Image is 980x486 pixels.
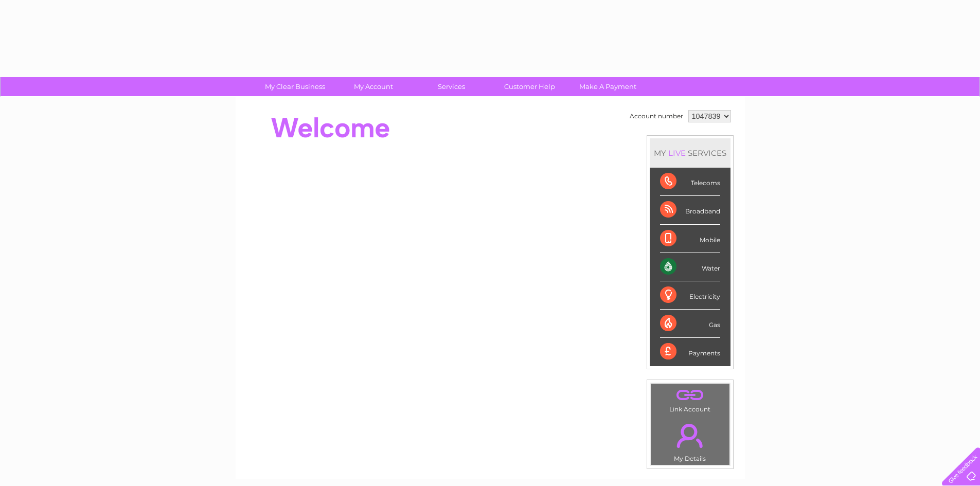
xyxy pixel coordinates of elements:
[565,77,650,96] a: Make A Payment
[660,310,720,338] div: Gas
[653,418,727,454] a: .
[253,77,337,96] a: My Clear Business
[666,148,688,158] div: LIVE
[660,281,720,310] div: Electricity
[650,138,730,168] div: MY SERVICES
[331,77,416,96] a: My Account
[653,386,727,404] a: .
[660,196,720,224] div: Broadband
[660,168,720,196] div: Telecoms
[660,225,720,253] div: Mobile
[660,338,720,366] div: Payments
[650,383,730,416] td: Link Account
[487,77,572,96] a: Customer Help
[627,107,686,125] td: Account number
[409,77,494,96] a: Services
[660,253,720,281] div: Water
[650,415,730,465] td: My Details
